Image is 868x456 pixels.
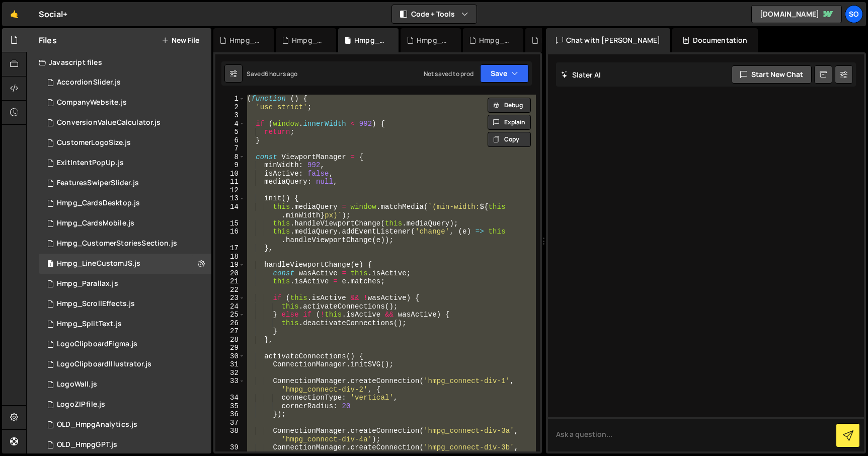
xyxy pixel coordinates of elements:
div: LogoZIPfile.js [57,400,105,409]
div: Hmpg_SplitText.js [417,35,449,45]
a: [DOMAIN_NAME] [751,5,842,23]
div: Hmpg_CardsDesktop.js [57,199,140,208]
div: 12 [215,186,245,195]
div: Hmpg_SplitText.js [57,320,122,329]
div: 36 [215,410,245,419]
div: 35 [215,402,245,411]
div: 15116/42838.js [39,354,211,374]
h2: Slater AI [561,70,601,80]
div: FeaturesSwiperSlider.js [57,179,139,188]
button: Start new chat [732,65,812,84]
div: 37 [215,419,245,427]
div: ExitIntentPopUp.js [57,159,124,168]
div: 32 [215,369,245,377]
div: 30 [215,352,245,361]
div: 15116/40702.js [39,415,211,435]
div: 15116/40766.js [39,153,211,173]
div: Javascript files [27,52,211,72]
div: 21 [215,277,245,286]
div: 3 [215,111,245,120]
div: Hmpg_ScrollEffects.js [57,299,135,309]
div: Documentation [672,28,757,52]
div: Social+ [39,8,67,20]
div: 6 [215,136,245,145]
div: 15116/47892.js [39,274,211,294]
div: 15116/40349.js [39,93,211,113]
div: Saved [247,69,298,78]
div: 15116/40701.js [39,173,211,193]
div: OLD_HmpgGPT.js [57,440,117,449]
div: ConversionValueCalculator.js [57,118,161,127]
button: Explain [488,115,531,130]
div: LogoClipboardIllustrator.js [57,360,151,369]
div: 31 [215,360,245,369]
div: Hmpg_CustomerStoriesSection.js [229,35,262,45]
div: Chat with [PERSON_NAME] [546,28,671,52]
div: OLD_HmpgAnalytics.js [57,420,137,429]
div: LogoClipboardFigma.js [57,340,137,349]
div: 15 [215,219,245,228]
div: 15116/41115.js [39,72,211,93]
div: 15116/46100.js [39,374,211,395]
div: Hmpg_Parallax.js [57,279,118,288]
button: Debug [488,98,531,113]
div: 11 [215,178,245,186]
div: 15116/47105.js [39,213,211,234]
div: Hmpg_CardsMobile.js [57,219,134,228]
div: 8 [215,153,245,162]
div: 23 [215,294,245,302]
div: 34 [215,394,245,402]
div: 27 [215,327,245,336]
button: Code + Tools [392,5,477,23]
div: 16 [215,227,245,244]
div: 20 [215,269,245,278]
div: 26 [215,319,245,328]
div: AccordionSlider.js [57,78,121,87]
div: LogoWall.js [57,380,97,389]
button: Save [480,64,529,83]
div: 10 [215,170,245,178]
div: Hmpg_CustomerStoriesSection.js [57,239,177,248]
a: 🤙 [2,2,27,26]
div: 18 [215,253,245,261]
div: Not saved to prod [424,69,474,78]
div: 5 [215,128,245,136]
div: 29 [215,344,245,352]
div: 15116/47767.js [39,314,211,334]
div: 17 [215,244,245,253]
div: 15116/47945.js [39,294,211,314]
div: 2 [215,103,245,112]
div: Hmpg_LineCustomJS.js [57,259,140,268]
div: 4 [215,120,245,128]
div: 15116/47106.js [39,193,211,213]
div: 13 [215,194,245,203]
div: 15116/41430.js [39,435,211,455]
div: 6 hours ago [265,69,298,78]
div: 25 [215,311,245,319]
div: CustomerLogoSize.js [57,138,131,147]
div: 15116/40946.js [39,113,211,133]
div: 15116/47872.js [39,254,211,274]
div: 14 [215,203,245,219]
span: 1 [47,261,53,269]
div: 15116/47009.js [39,395,211,415]
div: 24 [215,302,245,311]
div: 15116/47900.js [39,234,211,254]
button: Copy [488,132,531,147]
div: 38 [215,427,245,443]
div: Hmpg_Parallax.js [292,35,324,45]
div: CompanyWebsite.js [57,98,127,107]
div: 28 [215,336,245,344]
div: 1 [215,95,245,103]
div: Hmpg_CardsMobile.js [541,35,574,45]
div: 15116/40353.js [39,133,211,153]
button: New File [162,36,199,44]
a: So [845,5,863,23]
div: 22 [215,286,245,294]
h2: Files [39,35,57,46]
div: Hmpg_LineCustomJS.js [354,35,386,45]
div: 9 [215,161,245,170]
div: 33 [215,377,245,394]
div: Hmpg_CardsDesktop.js [479,35,511,45]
